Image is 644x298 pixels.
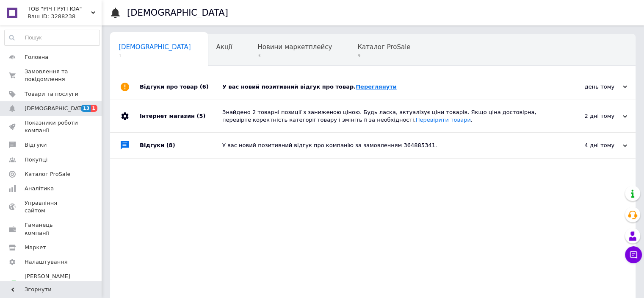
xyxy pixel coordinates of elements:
[25,53,48,61] span: Головна
[127,8,228,18] h1: [DEMOGRAPHIC_DATA]
[25,199,78,214] span: Управління сайтом
[91,105,97,112] span: 1
[28,5,91,13] span: ТОВ "РІЧ ГРУП ЮА"
[25,119,78,134] span: Показники роботи компанії
[81,105,91,112] span: 13
[25,185,54,192] span: Аналітика
[25,141,47,149] span: Відгуки
[25,221,78,237] span: Гаманець компанії
[257,43,332,51] span: Новини маркетплейсу
[416,117,471,123] a: Перевірити товари
[119,43,191,51] span: [DEMOGRAPHIC_DATA]
[356,84,397,90] a: Переглянути
[166,142,175,148] span: (8)
[222,109,542,124] div: Знайдено 2 товарні позиції з заниженою ціною. Будь ласка, актуалізує ціни товарів. Якщо ціна дост...
[200,84,209,90] span: (6)
[140,133,222,158] div: Відгуки
[542,112,627,120] div: 2 дні тому
[257,53,332,59] span: 3
[222,83,542,91] div: У вас новий позитивний відгук про товар.
[216,43,232,51] span: Акції
[25,68,78,83] span: Замовлення та повідомлення
[140,74,222,100] div: Відгуки про товар
[25,258,68,266] span: Налаштування
[5,30,100,45] input: Пошук
[542,83,627,91] div: день тому
[25,170,70,178] span: Каталог ProSale
[25,105,87,112] span: [DEMOGRAPHIC_DATA]
[25,273,78,296] span: [PERSON_NAME] та рахунки
[28,13,102,20] div: Ваш ID: 3288238
[25,244,46,251] span: Маркет
[25,156,47,164] span: Покупці
[196,113,205,119] span: (5)
[357,43,410,51] span: Каталог ProSale
[357,53,410,59] span: 9
[119,53,191,59] span: 1
[542,142,627,149] div: 4 дні тому
[25,90,78,98] span: Товари та послуги
[140,100,222,132] div: Інтернет магазин
[222,142,542,149] div: У вас новий позитивний відгук про компанію за замовленням 364885341.
[625,246,642,263] button: Чат з покупцем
